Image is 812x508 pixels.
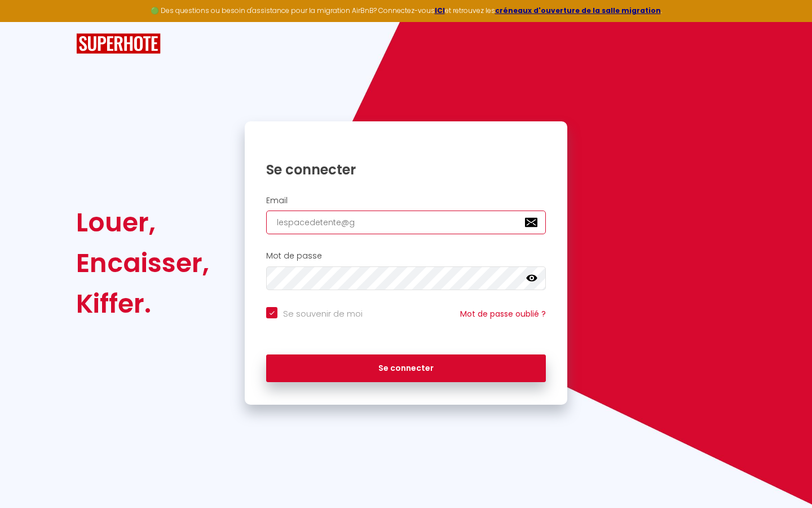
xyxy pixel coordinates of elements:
[460,308,546,319] a: Mot de passe oublié ?
[76,33,161,54] img: SuperHote logo
[266,251,546,261] h2: Mot de passe
[266,354,546,383] button: Se connecter
[9,5,43,38] button: Ouvrir le widget de chat LiveChat
[266,196,546,205] h2: Email
[266,211,546,234] input: Ton Email
[266,161,546,178] h1: Se connecter
[76,283,209,324] div: Kiffer.
[435,6,445,15] a: ICI
[495,6,661,15] a: créneaux d'ouverture de la salle migration
[76,243,209,283] div: Encaisser,
[76,202,209,243] div: Louer,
